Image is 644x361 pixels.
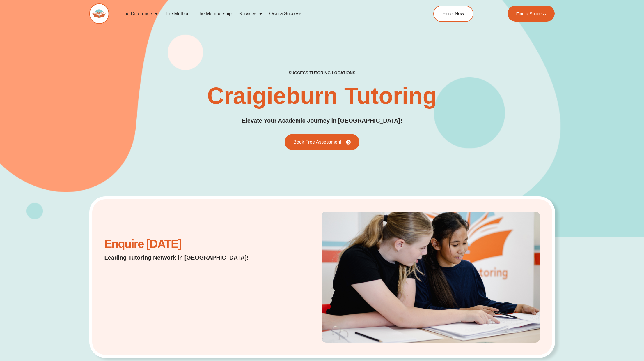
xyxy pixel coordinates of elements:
a: The Method [161,7,193,20]
a: Own a Success [266,7,305,20]
h2: Enquire [DATE] [104,240,264,248]
a: Book Free Assessment [285,134,359,150]
nav: Menu [118,7,407,20]
a: Services [235,7,266,20]
h2: success tutoring locations [289,70,356,75]
a: Find a Success [508,6,555,22]
a: The Membership [193,7,235,20]
iframe: Website Lead Form [104,267,240,311]
a: Enrol Now [433,6,473,22]
p: Elevate Your Academic Journey in [GEOGRAPHIC_DATA]! [242,116,402,125]
span: Book Free Assessment [293,140,341,145]
img: Students at Success Tutoring [322,212,540,343]
h1: Craigieburn Tutoring [207,84,437,108]
span: Find a Success [516,11,546,16]
p: Leading Tutoring Network in [GEOGRAPHIC_DATA]! [104,253,264,262]
a: The Difference [118,7,162,20]
span: Enrol Now [443,11,464,16]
